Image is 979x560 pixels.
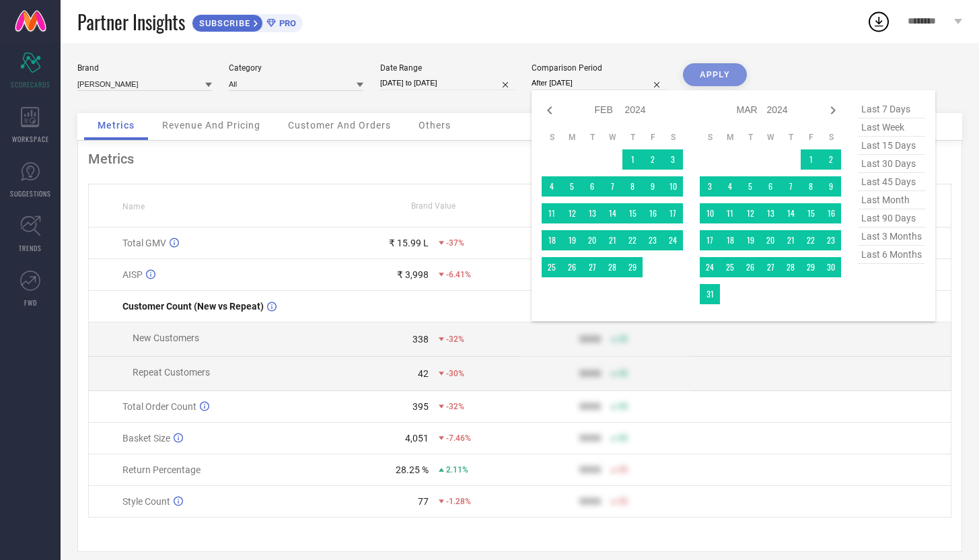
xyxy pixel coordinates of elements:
[867,9,891,34] div: Open download list
[781,176,801,197] td: Thu Mar 07 2024
[700,230,720,250] td: Sun Mar 17 2024
[602,203,622,223] td: Wed Feb 14 2024
[821,149,841,170] td: Sat Mar 02 2024
[700,203,720,223] td: Sun Mar 10 2024
[562,257,582,277] td: Mon Feb 26 2024
[24,297,37,308] span: FWD
[618,369,628,378] span: 50
[10,188,51,199] span: SUGGESTIONS
[133,332,199,343] span: New Customers
[602,257,622,277] td: Wed Feb 28 2024
[418,368,429,379] div: 42
[411,201,456,211] span: Brand Value
[740,257,760,277] td: Tue Mar 26 2024
[276,18,296,28] span: PRO
[740,230,760,250] td: Tue Mar 19 2024
[122,464,201,475] span: Return Percentage
[781,203,801,223] td: Thu Mar 14 2024
[760,132,781,143] th: Wednesday
[542,257,562,277] td: Sun Feb 25 2024
[562,203,582,223] td: Mon Feb 12 2024
[579,464,601,475] div: 9999
[562,132,582,143] th: Monday
[562,230,582,250] td: Mon Feb 19 2024
[720,132,740,143] th: Monday
[162,120,260,131] span: Revenue And Pricing
[446,369,464,378] span: -30%
[622,257,643,277] td: Thu Feb 29 2024
[858,209,925,228] span: last 90 days
[622,203,643,223] td: Thu Feb 15 2024
[12,134,49,144] span: WORKSPACE
[781,230,801,250] td: Thu Mar 21 2024
[446,433,471,443] span: -7.46%
[542,230,562,250] td: Sun Feb 18 2024
[397,269,429,280] div: ₹ 3,998
[801,257,821,277] td: Fri Mar 29 2024
[720,230,740,250] td: Mon Mar 18 2024
[446,238,464,248] span: -37%
[396,464,429,475] div: 28.25 %
[582,203,602,223] td: Tue Feb 13 2024
[622,132,643,143] th: Thursday
[122,269,143,280] span: AISP
[122,202,145,211] span: Name
[663,149,683,170] td: Sat Feb 03 2024
[618,465,628,475] span: 50
[98,120,135,131] span: Metrics
[618,497,628,506] span: 50
[618,433,628,443] span: 50
[663,203,683,223] td: Sat Feb 17 2024
[19,243,42,253] span: TRENDS
[419,120,451,131] span: Others
[602,132,622,143] th: Wednesday
[622,149,643,170] td: Thu Feb 01 2024
[542,203,562,223] td: Sun Feb 11 2024
[801,230,821,250] td: Fri Mar 22 2024
[821,230,841,250] td: Sat Mar 23 2024
[858,191,925,209] span: last month
[579,433,601,444] div: 9999
[579,496,601,507] div: 9999
[663,230,683,250] td: Sat Feb 24 2024
[602,176,622,197] td: Wed Feb 07 2024
[412,401,429,412] div: 395
[858,246,925,264] span: last 6 months
[663,132,683,143] th: Saturday
[801,132,821,143] th: Friday
[532,63,666,73] div: Comparison Period
[760,176,781,197] td: Wed Mar 06 2024
[405,433,429,444] div: 4,051
[643,149,663,170] td: Fri Feb 02 2024
[821,132,841,143] th: Saturday
[122,496,170,507] span: Style Count
[740,203,760,223] td: Tue Mar 12 2024
[700,257,720,277] td: Sun Mar 24 2024
[582,257,602,277] td: Tue Feb 27 2024
[700,176,720,197] td: Sun Mar 03 2024
[643,176,663,197] td: Fri Feb 09 2024
[77,63,212,73] div: Brand
[760,230,781,250] td: Wed Mar 20 2024
[88,151,951,167] div: Metrics
[579,334,601,345] div: 9999
[825,102,841,118] div: Next month
[542,102,558,118] div: Previous month
[801,149,821,170] td: Fri Mar 01 2024
[380,76,515,90] input: Select date range
[643,203,663,223] td: Fri Feb 16 2024
[760,203,781,223] td: Wed Mar 13 2024
[622,176,643,197] td: Thu Feb 08 2024
[643,230,663,250] td: Fri Feb 23 2024
[579,401,601,412] div: 9999
[192,11,303,32] a: SUBSCRIBEPRO
[122,301,264,312] span: Customer Count (New vs Repeat)
[720,176,740,197] td: Mon Mar 04 2024
[618,335,628,344] span: 50
[858,118,925,137] span: last week
[602,230,622,250] td: Wed Feb 21 2024
[446,402,464,411] span: -32%
[446,270,471,279] span: -6.41%
[418,496,429,507] div: 77
[858,100,925,118] span: last 7 days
